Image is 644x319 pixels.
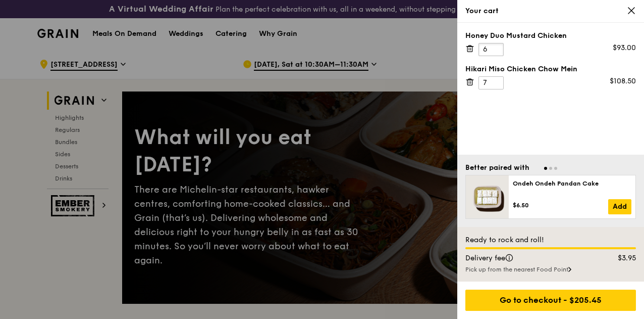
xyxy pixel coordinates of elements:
[465,265,636,274] div: Pick up from the nearest Food Point
[459,253,597,263] div: Delivery fee
[465,290,636,311] div: Go to checkout - $205.45
[465,31,636,41] div: Honey Duo Mustard Chicken
[465,6,636,16] div: Your cart
[465,64,636,74] div: Hikari Miso Chicken Chow Mein
[465,235,636,245] div: Ready to rock and roll!
[608,199,631,214] a: Add
[610,76,636,86] div: $108.50
[549,167,552,170] span: Go to slide 2
[554,167,557,170] span: Go to slide 3
[544,167,547,170] span: Go to slide 1
[597,253,642,263] div: $3.95
[613,43,636,53] div: $93.00
[465,163,529,173] div: Better paired with
[513,201,608,209] div: $6.50
[513,179,631,188] div: Ondeh Ondeh Pandan Cake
